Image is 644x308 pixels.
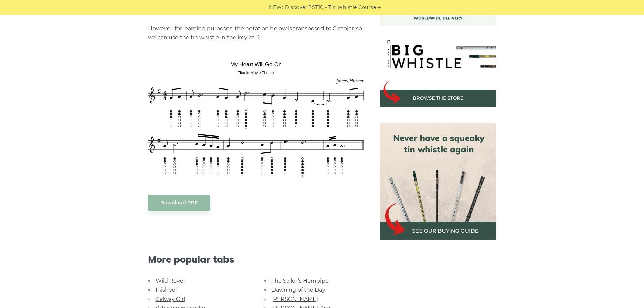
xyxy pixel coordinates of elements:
a: Inisheer [156,287,177,293]
img: tin whistle buying guide [380,123,496,240]
a: [PERSON_NAME] [271,296,318,302]
span: Discover [285,4,307,11]
span: NEW: [269,4,283,11]
a: Wild Rover [156,278,185,284]
a: Download PDF [148,195,210,211]
img: My Heart Will Go On Tin Whistle Tab & Sheet Music [148,56,364,181]
a: Galway Girl [156,296,185,302]
a: The Sailor’s Hornpipe [271,278,329,284]
span: More popular tabs [148,254,364,265]
a: PST10 - Tin Whistle Course [308,4,376,11]
a: Dawning of the Day [271,287,325,293]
